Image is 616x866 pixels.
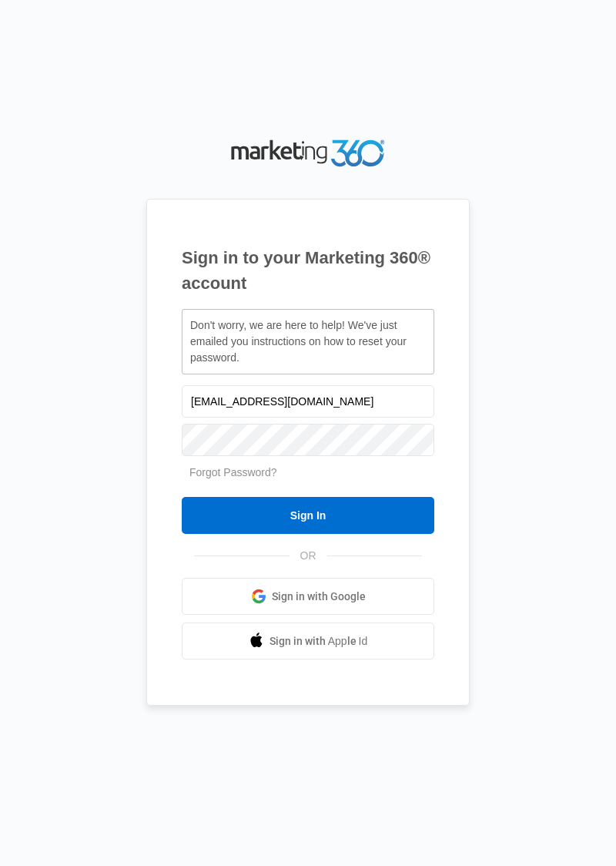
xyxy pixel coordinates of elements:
[190,319,407,364] span: Don't worry, we are here to help! We've just emailed you instructions on how to reset your password.
[182,623,434,660] a: Sign in with Apple Id
[269,633,368,649] span: Sign in with Apple Id
[182,245,434,296] h1: Sign in to your Marketing 360® account
[182,497,434,534] input: Sign In
[272,589,366,605] span: Sign in with Google
[189,466,277,478] a: Forgot Password?
[182,385,434,418] input: Email
[182,578,434,615] a: Sign in with Google
[290,548,327,564] span: OR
